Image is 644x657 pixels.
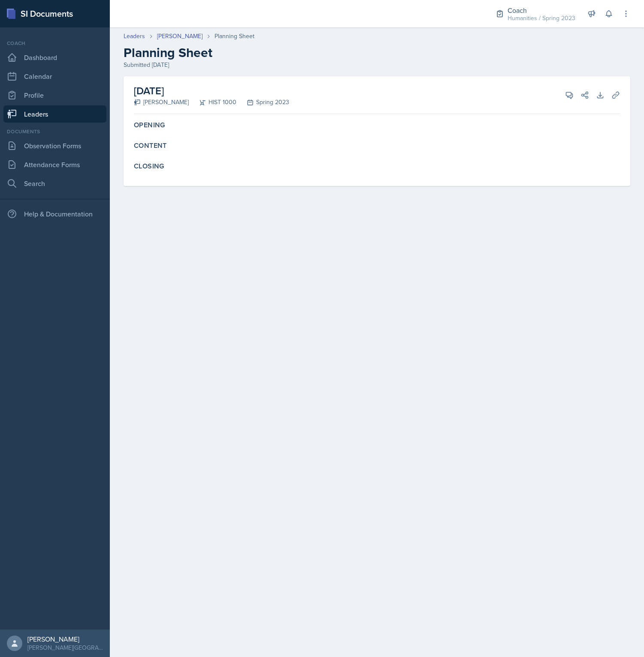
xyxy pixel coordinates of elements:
div: Planning Sheet [215,32,254,41]
div: Coach [3,39,106,47]
a: Profile [3,87,106,104]
div: HIST 1000 [189,98,236,107]
div: Submitted [DATE] [124,60,630,69]
div: [PERSON_NAME] [27,635,103,643]
label: Closing [134,162,164,171]
div: Coach [508,5,575,15]
div: [PERSON_NAME][GEOGRAPHIC_DATA] [27,643,103,652]
label: Opening [134,121,165,129]
div: [PERSON_NAME] [134,98,189,107]
div: Help & Documentation [3,205,106,222]
h2: Planning Sheet [124,45,630,60]
a: Leaders [3,105,106,123]
label: Content [134,141,167,150]
a: Leaders [124,32,145,41]
div: Documents [3,128,106,135]
a: Calendar [3,68,106,85]
a: Attendance Forms [3,156,106,173]
a: Observation Forms [3,137,106,154]
a: Search [3,175,106,192]
h2: [DATE] [134,83,289,99]
div: Spring 2023 [236,98,289,107]
a: Dashboard [3,49,106,66]
div: Humanities / Spring 2023 [508,14,575,23]
a: [PERSON_NAME] [157,32,203,41]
